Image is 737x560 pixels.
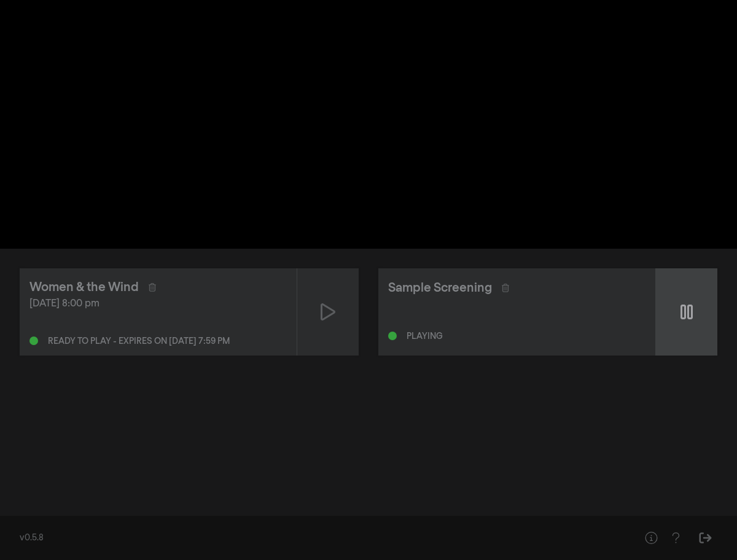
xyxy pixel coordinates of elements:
button: Sign Out [693,526,717,550]
div: v0.5.8 [20,532,614,545]
div: Women & the Wind [29,278,139,297]
div: Sample Screening [388,279,492,297]
button: Help [639,526,663,550]
div: [DATE] 8:00 pm [29,297,287,311]
div: Playing [407,332,443,341]
button: Help [663,526,688,550]
div: Ready to play - expires on [DATE] 7:59 pm [48,337,230,346]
